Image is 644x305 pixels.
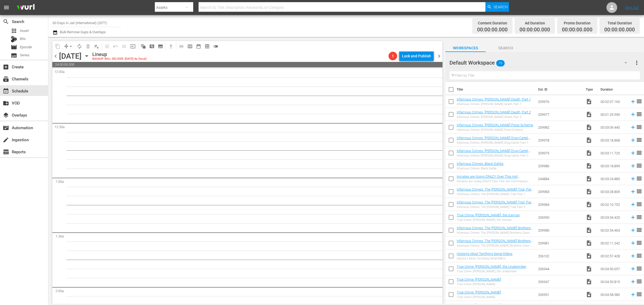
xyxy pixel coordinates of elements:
[586,266,592,272] span: Video
[536,237,584,250] td: 209981
[457,295,501,299] div: True Crime: [PERSON_NAME]
[486,45,526,51] span: Search
[175,41,186,51] span: Day Calendar View
[598,159,628,172] td: 00:03:18.899
[11,44,17,50] span: Episode
[187,44,193,49] span: calendar_view_week_outlined
[636,137,642,143] span: reorder
[64,44,69,49] span: compress
[457,265,526,269] a: True Crime: [PERSON_NAME], the Unabomber
[141,44,146,49] span: auto_awesome_motion_outlined
[485,2,509,12] button: Search
[598,172,628,185] td: 00:03:24.885
[20,36,26,42] span: Bits
[213,44,218,49] span: toggle_off
[457,277,501,281] a: True Crime: [PERSON_NAME]
[13,1,39,14] img: ans4CAIJ8jUAAAAAAAAAAAAAAAAAAAAAAAAgQb4GAAAAAAAAAAAAAAAAAAAAAAAAJMjXAAAAAAAAAAAAAAAAAAAAAAAAgAT5G...
[536,108,584,121] td: 209977
[536,159,584,172] td: 209986
[101,41,111,51] span: Customize Events
[3,18,9,25] span: Search
[445,45,486,51] span: Workspaces
[598,275,628,288] td: 00:04:50.815
[630,202,636,207] svg: Add to Schedule
[636,240,642,246] span: reorder
[519,27,550,33] span: 00:00:00.000
[92,57,147,61] div: BACKUP WILL DELIVER: [DATE] 4a (local)
[84,42,92,51] span: Select an event to delete
[457,174,520,183] a: Inmates are Going CRAZY Over This Hot Commissary Commodity
[636,124,642,130] span: reorder
[457,180,534,183] div: Inmates are Going CRAZY Over This Hot Commissary Commodity
[457,192,534,196] div: Infamous Crimes: The [PERSON_NAME] Trial, Part 1
[457,239,533,247] a: Infamous Crimes: The [PERSON_NAME] Brothers Case, Part 2
[457,213,520,217] a: True Crime: [PERSON_NAME], the Iceman
[536,147,584,159] td: 209979
[68,44,74,49] span: arrow_drop_down
[204,44,210,49] span: preview_outlined
[598,237,628,250] td: 00:02:11.242
[586,124,592,131] span: Video
[586,201,592,208] span: Video
[586,150,592,156] span: Video
[636,227,642,233] span: reorder
[636,265,642,272] span: reorder
[130,44,136,49] span: input
[3,112,9,118] span: Overlays
[457,244,534,247] div: Infamous Crimes: The [PERSON_NAME] Brothers Case, Part 2
[536,262,584,275] td: 206944
[536,95,584,108] td: 209976
[630,214,636,220] svg: Add to Schedule
[536,172,584,185] td: 244884
[20,28,29,34] span: Asset
[457,97,531,101] a: Infamous Crimes: [PERSON_NAME] Death, Part 1
[586,188,592,195] span: Video
[457,282,501,286] div: True Crime: [PERSON_NAME]
[457,226,533,234] a: Infamous Crimes: The [PERSON_NAME] Brothers Case, Part 1
[636,98,642,105] span: reorder
[598,211,628,224] td: 00:03:34.420
[586,163,592,169] span: Video
[586,278,592,285] span: Video
[477,27,508,33] span: 00:00:00.000
[52,62,442,67] span: 24:00:00.000
[583,82,597,97] th: Type
[586,253,592,259] span: Video
[457,102,531,106] div: Infamous Crimes: [PERSON_NAME] Death, Part 1
[630,279,636,285] svg: Add to Schedule
[604,19,635,27] div: Total Duration
[3,64,9,70] span: Create
[625,5,639,10] a: Sign Out
[586,111,592,118] span: Video
[586,240,592,246] span: Video
[3,4,10,11] span: menu
[436,53,442,59] span: chevron_right
[598,108,628,121] td: 00:01:29.590
[11,36,17,42] div: Bits
[53,42,62,51] span: Copy Lineup
[477,19,508,27] div: Content Duration
[11,28,17,34] span: Asset
[598,95,628,108] td: 00:02:07.160
[94,44,99,49] span: playlist_remove_outlined
[598,250,628,262] td: 00:02:57.428
[598,134,628,147] td: 00:03:18.868
[634,59,640,66] span: more_vert
[586,214,592,221] span: Video
[111,42,120,51] span: Revert to Primary Episode
[3,88,9,94] span: Schedule
[211,42,220,51] span: 24 hours Lineup View is OFF
[636,252,642,259] span: reorder
[630,266,636,272] svg: Add to Schedule
[457,136,531,144] a: Infamous Crimes: [PERSON_NAME] Drug Cartel, Part 1
[3,137,9,143] span: Ingestion
[562,19,592,27] div: Promo Duration
[597,82,630,97] th: Duration
[519,19,550,27] div: Ad Duration
[186,42,194,51] span: Week Calendar View
[457,187,533,195] a: Infamous Crimes: The [PERSON_NAME] Trial, Part 1
[536,250,584,262] td: 206102
[137,41,148,51] span: Refresh All Search Blocks
[457,128,533,132] div: Infamous Crimes: [PERSON_NAME] Ponzi Scheme
[52,53,59,59] span: chevron_left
